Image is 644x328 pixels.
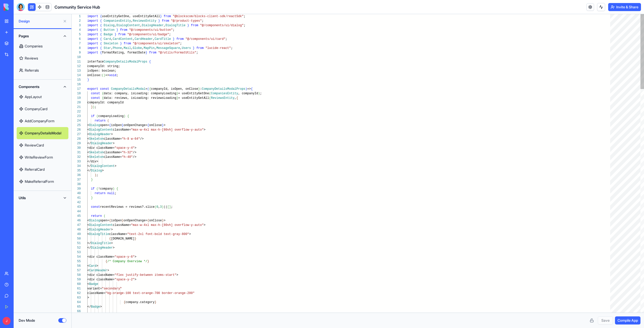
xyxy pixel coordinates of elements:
[89,133,111,136] span: DialogHeader
[87,169,91,172] span: </
[115,146,135,150] span: "space-y-4"
[72,223,81,227] div: 47
[149,124,162,127] span: onClose
[156,46,180,50] span: MessageSquare
[162,219,164,222] span: }
[113,142,115,145] span: >
[87,219,89,222] span: <
[234,96,236,100] span: ,
[111,37,113,41] span: ,
[100,87,109,91] span: const
[87,42,98,45] span: import
[160,15,162,18] span: }
[91,169,102,172] span: Dialog
[111,133,113,136] span: >
[87,146,115,150] span: <div className=
[104,28,115,32] span: Button
[89,137,104,141] span: Skeleton
[72,187,81,191] div: 39
[166,24,185,27] span: DialogTitle
[17,127,68,139] a: CompanyDetailsModal
[164,219,166,222] span: >
[149,51,156,54] span: from
[204,128,205,132] span: >
[131,223,204,227] span: "max-w-4xl max-h-[80vh] overflow-y-auto"
[167,205,169,209] span: [
[72,69,81,73] div: 13
[72,105,81,109] div: 21
[72,87,81,91] div: 17
[87,78,89,82] span: }
[96,187,98,191] span: (
[17,175,68,188] a: MakeReferralForm
[104,96,176,100] span: data: reviews, isLoading: reviewsLoading
[100,42,102,45] span: {
[180,46,182,50] span: ,
[87,46,98,50] span: import
[116,187,118,191] span: {
[87,69,116,73] span: isOpen: boolean;
[72,32,81,37] div: 5
[113,128,131,132] span: className=
[115,33,116,36] span: }
[91,214,102,218] span: return
[72,132,81,137] div: 27
[104,74,105,77] span: )
[87,124,89,127] span: <
[116,24,140,27] span: DialogContent
[87,19,98,23] span: import
[87,24,98,27] span: import
[102,15,160,18] span: useEntityGetOne, useEntityGetAll
[122,155,133,159] span: "h-48"
[91,105,93,109] span: }
[4,4,35,11] img: logo
[147,124,149,127] span: {
[231,46,233,50] span: ;
[72,59,81,64] div: 11
[260,92,262,95] span: ;
[169,205,171,209] span: ]
[124,124,147,127] span: onOpenChange=
[182,46,191,50] span: Users
[202,87,246,91] span: CompanyDetailsModalProps
[89,223,113,227] span: DialogContent
[185,37,225,41] span: "@/components/ui/card"
[89,124,100,127] span: Dialog
[17,103,68,115] a: CompanyCard
[87,164,91,168] span: </
[615,316,640,324] button: Compile App
[96,173,98,177] span: ;
[124,46,131,50] span: Mail
[96,114,98,118] span: (
[87,142,91,145] span: </
[104,60,147,64] span: CompanyDetailsModalProps
[89,155,104,159] span: Skeleton
[113,46,122,50] span: Phone
[17,32,68,40] button: Pages
[169,33,171,36] span: ;
[72,173,81,177] div: 36
[89,219,100,222] span: Dialog
[87,223,89,227] span: <
[72,214,81,218] div: 45
[173,37,175,41] span: }
[154,37,171,41] span: CardTitle
[95,119,105,123] span: return
[87,137,89,141] span: <
[100,51,102,54] span: {
[104,151,122,154] span: className=
[135,37,153,41] span: CardHeader
[116,74,118,77] span: ;
[17,151,68,163] a: WriteReviewForm
[156,205,158,209] span: 0
[104,137,122,141] span: className=
[95,173,96,177] span: )
[131,46,133,50] span: ,
[191,24,198,27] span: from
[72,191,81,196] div: 40
[111,87,146,91] span: CompanyDetailsModal
[131,128,204,132] span: "max-w-4xl max-h-[80vh] overflow-y-auto"
[133,19,156,23] span: ReviewsEntity
[72,146,81,150] div: 30
[72,164,81,168] div: 34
